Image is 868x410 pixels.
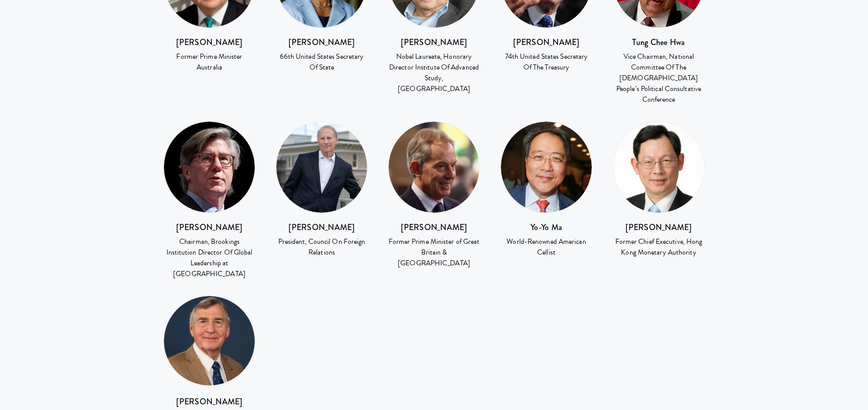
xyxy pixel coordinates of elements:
div: Former Prime Minister of Great Britain & [GEOGRAPHIC_DATA] [388,236,480,268]
h3: [PERSON_NAME] [276,36,368,49]
div: Vice Chairman, National Committee Of The [DEMOGRAPHIC_DATA] People’s Political Consultative Confe... [613,51,705,105]
div: Former Prime Minister Australia [163,51,255,73]
h3: Tung Chee Hwa [613,36,705,49]
div: Nobel Laureate, Honorary Director Institute Of Advanced Study, [GEOGRAPHIC_DATA] [388,51,480,94]
h3: [PERSON_NAME] [163,396,255,408]
div: 74th United States Secretary Of The Treasury [500,51,592,73]
div: 66th United States Secretary Of State [276,51,368,73]
div: President, Council On Foreign Relations [276,236,368,258]
h3: [PERSON_NAME] [613,221,705,234]
h3: [PERSON_NAME] [163,36,255,49]
h3: [PERSON_NAME] [163,221,255,234]
h3: [PERSON_NAME] [388,36,480,49]
h3: Yo-Yo Ma [500,221,592,234]
div: World-Renowned American Cellist [500,236,592,258]
h3: [PERSON_NAME] [500,36,592,49]
h3: [PERSON_NAME] [388,221,480,234]
div: Former Chief Executive, Hong Kong Monetary Authority [613,236,705,258]
div: Chairman, Brookings Institution Director Of Global Leadership at [GEOGRAPHIC_DATA] [163,236,255,279]
h3: [PERSON_NAME] [276,221,368,234]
